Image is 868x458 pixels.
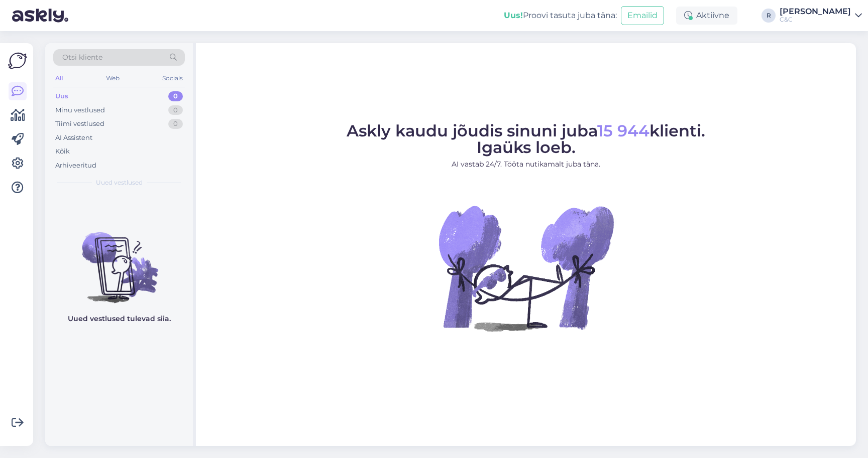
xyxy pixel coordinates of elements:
[160,72,185,85] div: Socials
[62,52,102,63] span: Otsi kliente
[780,8,862,24] a: [PERSON_NAME]C&C
[780,8,851,16] div: [PERSON_NAME]
[780,16,851,24] div: C&C
[8,51,27,70] img: Askly Logo
[55,119,104,129] div: Tiimi vestlused
[55,146,70,157] div: Kõik
[676,7,737,25] div: Aktiivne
[168,105,183,115] div: 0
[55,161,96,171] div: Arhiveeritud
[96,178,143,187] span: Uued vestlused
[55,105,105,115] div: Minu vestlused
[504,11,523,20] b: Uus!
[45,214,193,304] img: No chats
[168,119,183,129] div: 0
[55,133,92,143] div: AI Assistent
[436,178,616,358] img: No Chat active
[168,91,183,101] div: 0
[55,91,68,101] div: Uus
[347,121,705,157] span: Askly kaudu jõudis sinuni juba klienti. Igaüks loeb.
[53,72,65,85] div: All
[504,10,617,22] div: Proovi tasuta juba täna:
[762,9,776,23] div: R
[621,6,664,25] button: Emailid
[68,314,171,324] p: Uued vestlused tulevad siia.
[597,121,649,140] span: 15 944
[104,72,122,85] div: Web
[347,159,705,170] p: AI vastab 24/7. Tööta nutikamalt juba täna.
